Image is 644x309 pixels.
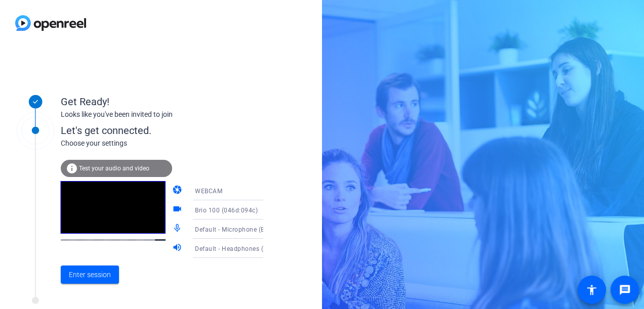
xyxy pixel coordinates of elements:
[61,266,119,284] button: Enter session
[66,162,78,174] mat-icon: info
[195,207,258,214] span: Brio 100 (046d:094c)
[61,138,284,149] div: Choose your settings
[619,284,631,296] mat-icon: message
[172,185,184,197] mat-icon: camera
[172,204,184,216] mat-icon: videocam
[61,109,263,120] div: Looks like you've been invited to join
[172,223,184,235] mat-icon: mic_none
[172,242,184,254] mat-icon: volume_up
[61,94,263,109] div: Get Ready!
[195,188,222,195] span: WEBCAM
[69,270,111,280] span: Enter session
[79,165,149,172] span: Test your audio and video
[61,123,284,138] div: Let's get connected.
[195,244,315,252] span: Default - Headphones (Realtek(R) Audio)
[586,284,598,296] mat-icon: accessibility
[195,225,326,233] span: Default - Microphone (Brio 100) (046d:094c)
